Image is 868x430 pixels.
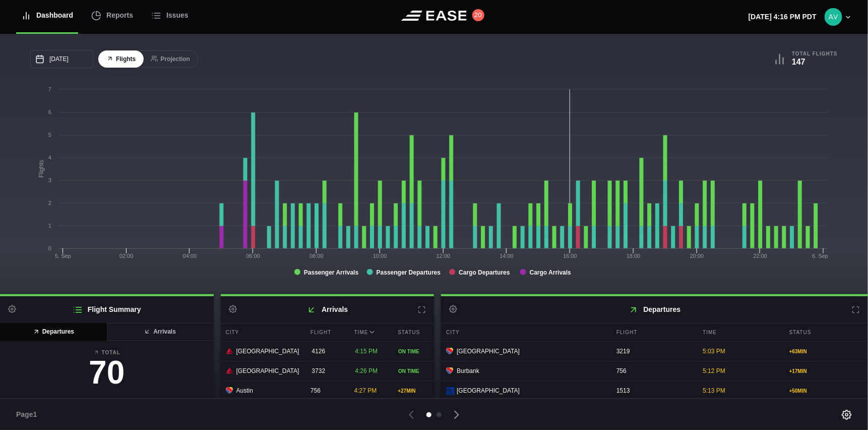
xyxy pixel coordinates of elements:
[98,50,144,68] button: Flights
[183,253,197,259] text: 04:00
[354,387,377,394] span: 4:27 PM
[459,269,510,276] tspan: Cargo Departures
[236,366,299,375] span: [GEOGRAPHIC_DATA]
[457,386,520,395] span: [GEOGRAPHIC_DATA]
[246,253,260,259] text: 06:00
[472,9,484,21] button: 20
[55,253,71,259] tspan: 5. Sep
[48,109,51,115] text: 6
[48,245,51,251] text: 0
[812,253,828,259] tspan: 6. Sep
[611,342,695,361] div: 3219
[305,381,347,400] div: 756
[457,347,520,356] span: [GEOGRAPHIC_DATA]
[789,367,863,375] div: + 17 MIN
[48,200,51,206] text: 2
[792,58,805,66] b: 147
[703,367,725,374] span: 5:12 PM
[48,177,51,183] text: 3
[221,296,435,323] h2: Arrivals
[373,253,387,259] text: 10:00
[8,356,206,389] h3: 70
[48,132,51,138] text: 5
[754,253,768,259] text: 22:00
[611,361,695,381] div: 756
[690,253,704,259] text: 20:00
[355,367,378,374] span: 4:26 PM
[349,324,391,341] div: Time
[611,324,695,341] div: Flight
[309,253,324,259] text: 08:00
[48,223,51,229] text: 1
[305,324,347,341] div: Flight
[306,342,347,361] div: 4126
[563,253,577,259] text: 16:00
[48,154,51,160] text: 4
[398,387,429,395] div: + 27 MIN
[611,381,695,400] div: 1513
[457,366,479,375] span: Burbank
[143,50,198,68] button: Projection
[106,323,214,341] button: Arrivals
[8,349,206,356] b: Total
[437,253,451,259] text: 12:00
[789,387,863,395] div: + 50 MIN
[825,8,842,26] img: 9eca6f7b035e9ca54b5c6e3bab63db89
[789,348,863,355] div: + 63 MIN
[236,386,253,395] span: Austin
[698,324,781,341] div: Time
[703,348,725,355] span: 5:03 PM
[627,253,641,259] text: 18:00
[355,348,378,355] span: 4:15 PM
[441,324,609,341] div: City
[530,269,572,276] tspan: Cargo Arrivals
[16,409,41,420] span: Page 1
[8,349,206,394] a: Total70
[500,253,514,259] text: 14:00
[306,361,347,381] div: 3732
[221,324,303,341] div: City
[236,347,299,356] span: [GEOGRAPHIC_DATA]
[441,296,868,323] h2: Departures
[398,367,429,375] div: ON TIME
[304,269,359,276] tspan: Passenger Arrivals
[377,269,441,276] tspan: Passenger Departures
[703,387,725,394] span: 5:13 PM
[792,50,838,57] b: Total Flights
[48,86,51,92] text: 7
[38,160,45,178] tspan: Flights
[119,253,134,259] text: 02:00
[30,50,93,68] input: mm/dd/yyyy
[749,12,817,22] p: [DATE] 4:16 PM PDT
[398,348,429,355] div: ON TIME
[784,324,868,341] div: Status
[393,324,434,341] div: Status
